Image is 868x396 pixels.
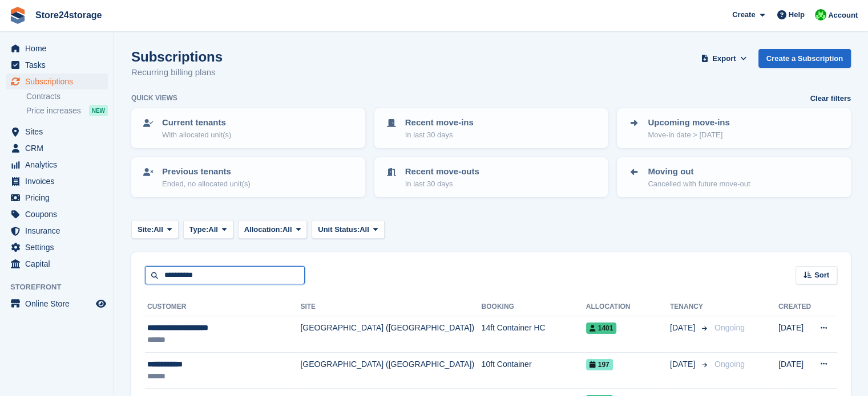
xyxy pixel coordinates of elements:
[482,316,586,353] td: 14ft Container HC
[312,220,384,239] button: Unit Status: All
[6,223,108,239] a: menu
[6,74,108,89] a: menu
[618,158,850,196] a: Moving out Cancelled with future move-out
[482,298,586,316] th: Booking
[6,40,108,56] a: menu
[405,129,474,141] p: In last 30 days
[162,178,251,190] p: Ended, no allocated unit(s)
[300,352,481,389] td: [GEOGRAPHIC_DATA] ([GEOGRAPHIC_DATA])
[183,220,233,239] button: Type: All
[714,323,745,332] span: Ongoing
[648,178,750,190] p: Cancelled with future move-out
[25,140,94,156] span: CRM
[732,9,755,21] span: Create
[405,165,479,178] p: Recent move-outs
[94,297,108,311] a: Preview store
[376,158,607,196] a: Recent move-outs In last 30 days
[131,66,223,79] p: Recurring billing plans
[162,129,231,141] p: With allocated unit(s)
[282,224,292,235] span: All
[670,298,710,316] th: Tenancy
[25,206,94,222] span: Coupons
[360,224,369,235] span: All
[778,316,812,353] td: [DATE]
[6,173,108,189] a: menu
[6,140,108,156] a: menu
[131,49,223,64] h1: Subscriptions
[810,93,851,104] a: Clear filters
[405,116,474,129] p: Recent move-ins
[25,190,94,206] span: Pricing
[25,57,94,73] span: Tasks
[6,256,108,272] a: menu
[131,93,177,103] h6: Quick views
[318,224,360,235] span: Unit Status:
[648,129,729,141] p: Move-in date > [DATE]
[9,7,26,24] img: stora-icon-8386f47178a22dfd0bd8f6a31ec36ba5ce8667c1dd55bd0f319d3a0aa187defe.svg
[586,298,670,316] th: Allocation
[162,165,251,178] p: Previous tenants
[25,296,94,312] span: Online Store
[6,190,108,206] a: menu
[25,239,94,255] span: Settings
[26,91,108,102] a: Contracts
[712,53,736,64] span: Export
[25,157,94,173] span: Analytics
[238,220,308,239] button: Allocation: All
[131,220,179,239] button: Site: All
[208,224,218,235] span: All
[618,109,850,147] a: Upcoming move-ins Move-in date > [DATE]
[789,9,805,21] span: Help
[376,109,607,147] a: Recent move-ins In last 30 days
[25,173,94,189] span: Invoices
[670,358,697,370] span: [DATE]
[89,105,108,116] div: NEW
[405,178,479,190] p: In last 30 days
[648,116,729,129] p: Upcoming move-ins
[10,281,114,293] span: Storefront
[6,296,108,312] a: menu
[132,158,364,196] a: Previous tenants Ended, no allocated unit(s)
[26,104,108,117] a: Price increases NEW
[586,322,617,334] span: 1401
[699,49,749,68] button: Export
[31,6,107,25] a: Store24storage
[670,322,697,334] span: [DATE]
[758,49,851,68] a: Create a Subscription
[814,270,829,281] span: Sort
[815,9,826,21] img: Tracy Harper
[25,124,94,140] span: Sites
[25,223,94,239] span: Insurance
[300,298,481,316] th: Site
[132,109,364,147] a: Current tenants With allocated unit(s)
[25,74,94,89] span: Subscriptions
[6,239,108,255] a: menu
[6,157,108,173] a: menu
[778,352,812,389] td: [DATE]
[648,165,750,178] p: Moving out
[6,124,108,140] a: menu
[6,206,108,222] a: menu
[300,316,481,353] td: [GEOGRAPHIC_DATA] ([GEOGRAPHIC_DATA])
[26,105,81,116] span: Price increases
[482,352,586,389] td: 10ft Container
[828,10,858,21] span: Account
[154,224,163,235] span: All
[714,360,745,369] span: Ongoing
[25,256,94,272] span: Capital
[586,359,613,370] span: 197
[778,298,812,316] th: Created
[138,224,154,235] span: Site:
[189,224,209,235] span: Type:
[6,57,108,73] a: menu
[25,40,94,56] span: Home
[162,116,231,129] p: Current tenants
[244,224,282,235] span: Allocation:
[145,298,300,316] th: Customer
